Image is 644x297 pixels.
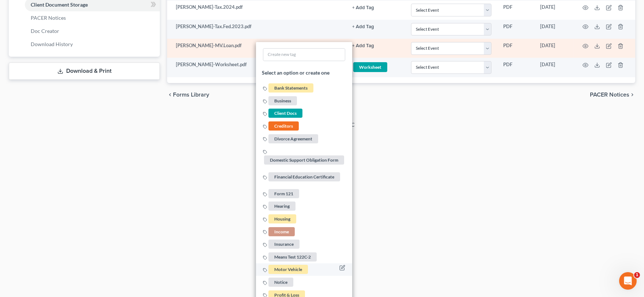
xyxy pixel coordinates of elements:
span: Housing [268,214,296,223]
span: Client Docs [268,109,302,118]
a: Divorce Agreement [263,135,319,141]
a: Download History [25,38,160,51]
td: [PERSON_NAME]-Worksheet.pdf [167,58,346,77]
span: Notice [268,278,293,287]
a: Means Test 122C-2 [263,253,318,260]
a: Financial Education Certificate [263,173,341,180]
span: Form 121 [268,189,299,198]
a: Business [263,97,298,104]
a: Doc Creator [25,25,160,38]
a: Insurance [263,241,301,247]
span: Creditors [268,121,299,131]
span: 1 [634,272,640,278]
a: Worksheet [352,61,399,73]
a: Form 121 [263,190,300,196]
button: + Add Tag [352,5,374,10]
a: + Add Tag [352,23,399,30]
span: Domestic Support Obligation Form [264,155,344,165]
td: [DATE] [534,1,574,20]
a: Notice [263,279,294,285]
a: Motor Vehicle [263,266,309,272]
td: [PERSON_NAME]-Tax.Fed.2023.pdf [167,20,346,39]
i: chevron_left [167,92,173,98]
a: Income [263,228,296,234]
span: Client Document Storage [31,1,88,8]
div: 2025 © NextChapterBK, INC [114,121,531,134]
a: + Add Tag [352,42,399,49]
span: Doc Creator [31,28,59,34]
a: Hearing [263,203,297,209]
td: [DATE] [534,58,574,77]
button: PACER Notices chevron_right [590,92,635,98]
span: Business [268,96,297,105]
td: [PERSON_NAME]-MV.Loan.pdf [167,39,346,58]
a: Download & Print [9,63,160,80]
span: Financial Education Certificate [268,172,340,181]
span: PACER Notices [31,15,66,21]
a: Domestic Support Obligation Form [263,148,345,163]
span: Means Test 122C-2 [268,252,317,262]
button: + Add Tag [352,44,374,48]
span: Hearing [268,202,295,211]
button: chevron_left Forms Library [167,92,209,98]
td: PDF [497,1,534,20]
span: Download History [31,41,73,47]
span: Income [268,227,295,236]
td: [PERSON_NAME]-Tax.2024.pdf [167,1,346,20]
td: PDF [497,58,534,77]
td: PDF [497,20,534,39]
td: [DATE] [534,20,574,39]
a: + Add Tag [352,4,399,11]
a: Client Docs [263,110,304,116]
a: PACER Notices [25,11,160,25]
button: + Add Tag [352,25,374,29]
a: Housing [263,215,297,222]
td: PDF [497,39,534,58]
a: Bank Statements [263,84,315,91]
li: Select an option or create one [256,64,352,82]
span: PACER Notices [590,92,629,98]
a: Creditors [263,123,300,129]
span: Forms Library [173,92,209,98]
td: [DATE] [534,39,574,58]
input: Create new tag [263,49,345,61]
iframe: Intercom live chat [619,272,637,290]
span: Insurance [268,240,300,249]
i: chevron_right [629,92,635,98]
span: Worksheet [353,62,387,72]
span: Motor Vehicle [268,265,308,274]
span: Bank Statements [268,83,313,93]
span: Divorce Agreement [268,134,318,143]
